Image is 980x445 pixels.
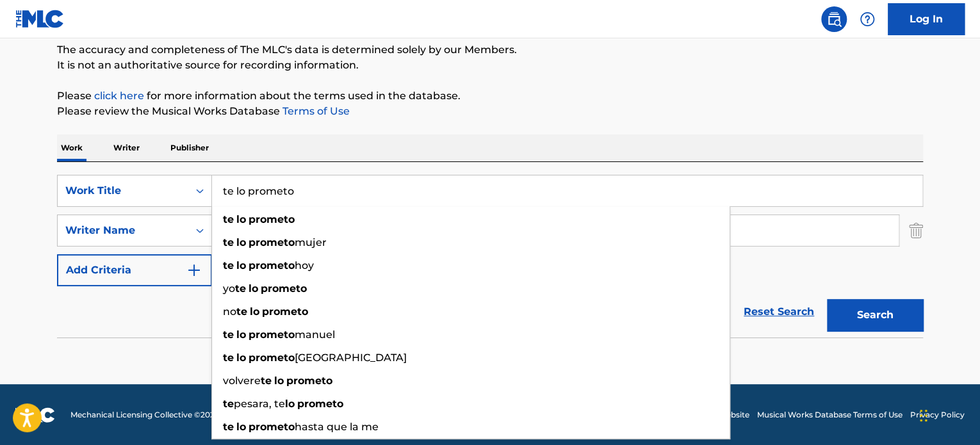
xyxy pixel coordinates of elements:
img: logo [15,407,55,423]
strong: prometo [297,398,343,410]
strong: te [223,328,234,341]
a: Reset Search [737,298,821,326]
strong: te [223,213,234,225]
strong: prometo [249,236,295,248]
strong: te [223,398,234,410]
strong: prometo [249,259,295,271]
p: Writer [110,134,143,161]
a: Musical Works Database Terms of Use [757,409,902,421]
img: 9d2ae6d4665cec9f34b9.svg [186,263,202,278]
strong: te [223,236,234,248]
form: Search Form [57,175,923,337]
a: Privacy Policy [910,409,965,421]
button: Search [827,299,923,331]
strong: lo [236,213,246,225]
a: click here [94,90,144,102]
strong: lo [236,421,246,433]
span: no [223,305,236,318]
strong: prometo [249,352,295,364]
strong: lo [236,352,246,364]
strong: prometo [249,213,295,225]
span: manuel [295,328,335,341]
img: search [826,12,842,27]
span: hasta que la me [295,421,379,433]
strong: te [236,305,247,318]
strong: lo [249,282,258,295]
button: Add Criteria [57,254,212,286]
div: Writer Name [65,223,181,238]
div: Help [854,6,880,32]
span: mujer [295,236,327,248]
img: help [860,12,875,27]
strong: lo [285,398,295,410]
strong: prometo [262,305,308,318]
strong: lo [250,305,259,318]
strong: te [223,352,234,364]
p: Work [57,134,86,161]
strong: te [261,375,272,387]
p: Please review the Musical Works Database [57,104,923,119]
strong: prometo [286,375,332,387]
div: Drag [920,396,927,435]
strong: lo [236,328,246,341]
a: Log In [888,3,965,35]
strong: te [223,259,234,271]
strong: lo [236,259,246,271]
span: pesara, te [234,398,285,410]
span: [GEOGRAPHIC_DATA] [295,352,407,364]
span: volvere [223,375,261,387]
img: MLC Logo [15,10,65,28]
p: Publisher [167,134,213,161]
strong: prometo [261,282,307,295]
span: hoy [295,259,314,271]
img: Delete Criterion [909,214,923,247]
strong: lo [236,236,246,248]
p: It is not an authoritative source for recording information. [57,58,923,73]
p: Please for more information about the terms used in the database. [57,88,923,104]
a: Terms of Use [280,105,350,117]
strong: lo [274,375,284,387]
p: The accuracy and completeness of The MLC's data is determined solely by our Members. [57,42,923,58]
strong: te [223,421,234,433]
span: Mechanical Licensing Collective © 2025 [70,409,219,421]
strong: prometo [249,421,295,433]
div: Work Title [65,183,181,198]
strong: prometo [249,328,295,341]
strong: te [235,282,246,295]
a: Public Search [821,6,847,32]
iframe: Chat Widget [916,384,980,445]
span: yo [223,282,235,295]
